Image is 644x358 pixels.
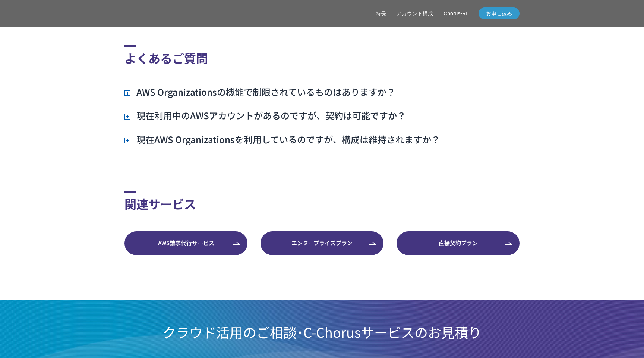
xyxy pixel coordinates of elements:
a: 直接契約プラン [397,231,520,255]
a: AWS請求代行サービス [124,231,247,255]
span: AWS請求代行サービス [124,239,247,247]
h2: よくあるご質問 [124,45,520,67]
a: エンタープライズプラン [261,231,383,255]
a: お申し込み [479,7,520,19]
a: アカウント構成 [397,10,433,18]
h2: 関連サービス [124,191,520,213]
span: お申し込み [479,10,520,18]
span: エンタープライズプラン [261,239,383,247]
a: Chorus-RI [443,10,467,18]
h3: AWS Organizationsの機能で制限されているものはありますか？ [124,86,395,98]
h3: 現在利用中のAWSアカウントがあるのですが、契約は可能ですか？ [124,109,406,122]
a: 特長 [376,10,386,18]
span: 直接契約プラン [397,239,520,247]
h3: 現在AWS Organizationsを利用しているのですが、構成は維持されますか？ [124,133,440,146]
